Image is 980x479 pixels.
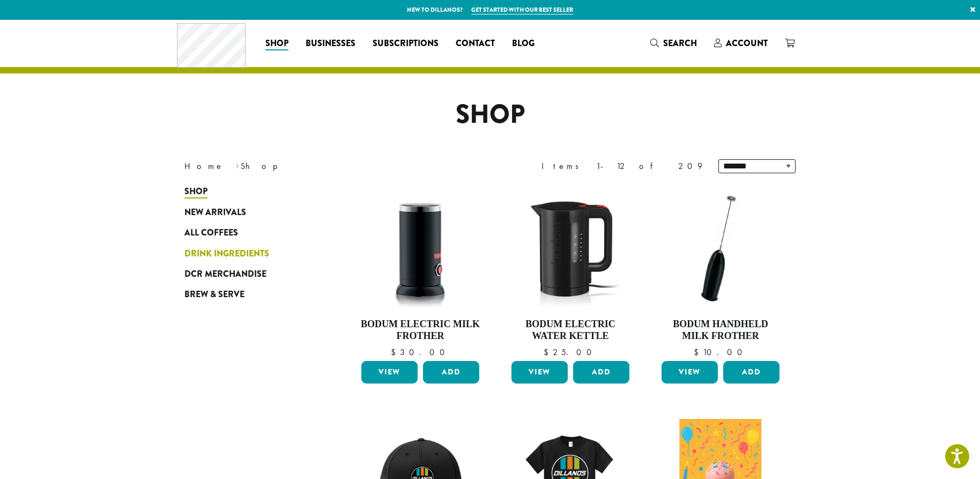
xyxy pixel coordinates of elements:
button: Add [423,361,479,384]
span: Brew & Serve [184,288,244,301]
bdi: 30.00 [391,347,450,358]
span: Shop [184,185,207,198]
span: All Coffees [184,226,238,240]
a: Home [184,160,224,172]
img: DP3955.01.png [509,187,632,310]
a: DCR Merchandise [184,264,313,284]
span: Shop [265,37,288,50]
a: Get started with our best seller [471,5,573,14]
h4: Bodum Handheld Milk Frother [659,319,782,342]
h1: Shop [176,99,804,130]
a: Shop [184,181,313,202]
nav: Breadcrumb [184,160,474,173]
span: Drink Ingredients [184,247,269,261]
a: View [361,361,418,384]
span: $ [391,347,400,358]
a: View [662,361,718,384]
h4: Bodum Electric Milk Frother [359,319,482,342]
span: Subscriptions [373,37,439,50]
span: Search [663,37,697,49]
bdi: 25.00 [544,347,597,358]
button: Add [573,361,629,384]
a: Search [642,34,706,52]
span: › [235,156,239,173]
a: Bodum Handheld Milk Frother $10.00 [659,187,782,357]
span: Contact [456,37,495,50]
a: View [511,361,568,384]
span: DCR Merchandise [184,268,266,281]
img: DP3927.01-002.png [659,187,782,310]
div: Items 1-12 of 209 [541,160,702,173]
a: New Arrivals [184,202,313,223]
bdi: 10.00 [694,347,747,358]
a: Drink Ingredients [184,243,313,263]
span: New Arrivals [184,206,246,219]
button: Add [723,361,779,384]
span: Account [726,37,768,49]
a: Shop [257,35,297,52]
a: Bodum Electric Milk Frother $30.00 [359,187,482,357]
span: $ [694,347,703,358]
span: Businesses [306,37,355,50]
img: DP3954.01-002.png [359,187,482,310]
span: $ [544,347,553,358]
span: Blog [512,37,534,50]
a: Brew & Serve [184,284,313,305]
a: All Coffees [184,223,313,243]
a: Bodum Electric Water Kettle $25.00 [509,187,632,357]
h4: Bodum Electric Water Kettle [509,319,632,342]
